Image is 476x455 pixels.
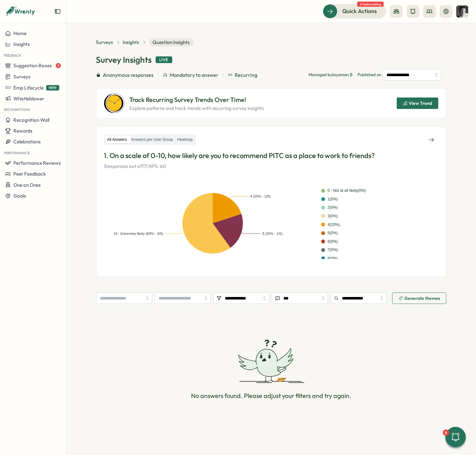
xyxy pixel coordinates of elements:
div: 8 ( 0 %) [328,256,338,262]
text: 9 (20% - 1/5) [262,232,283,236]
label: Heatmap [175,136,195,144]
span: One on Ones [13,182,41,188]
div: 4 ( 20 %) [328,222,340,228]
button: View Trend [397,97,438,109]
span: Quick Actions [342,7,377,15]
span: Surveys [13,74,31,80]
span: Whistleblower [13,96,44,102]
span: Mandatory to answer [170,71,219,79]
a: Insights [123,39,139,46]
button: 6 [445,427,466,447]
div: 5 ( 0 %) [328,230,338,236]
div: 6 ( 0 %) [328,239,338,245]
span: Rewards [13,128,32,134]
p: 1. On a scale of 0-10, how likely are you to recommend PITC as a place to work to friends? [104,151,438,161]
div: 3 ( 0 %) [328,213,338,219]
button: Expand sidebar [54,8,61,15]
span: Celebrations [13,139,41,145]
span: Suggestion Boxes [13,62,52,69]
div: 6 [443,430,449,436]
span: Anonymous responses [103,71,154,79]
p: 5 responses out of 17 | NPS: 60 [104,163,438,170]
span: Insights [13,41,30,47]
a: Surveys [96,39,113,46]
span: Peer Feedback [13,171,46,177]
span: Recognition Wall [13,117,49,123]
button: Quick Actions [323,4,386,18]
span: Goals [13,193,26,199]
span: Home [13,30,26,36]
p: Explore patterns and track trends with recurring survey insights [130,105,264,112]
div: 0 - Not at all likely ( 0 %) [328,188,366,194]
label: Answers per User Group [129,136,175,144]
span: Recurring [235,71,258,79]
span: View Trend [409,101,432,105]
span: Generate themes [405,296,440,300]
span: 6 tasks waiting [357,2,384,7]
span: layamon.b [333,72,353,77]
span: Question Insights [149,38,194,47]
button: Generate themes [392,292,446,304]
span: 3 [56,63,61,68]
div: 2 ( 0 %) [328,205,338,211]
p: No answers found. Please adjust your filters and try again. [191,391,351,401]
img: layamon.b [456,5,468,18]
div: 7 ( 0 %) [328,247,338,253]
h1: Survey Insights [96,54,152,65]
span: Performance Reviews [13,160,61,166]
span: Published on [358,69,441,81]
label: All Answers [105,136,129,144]
p: Managed by [309,72,353,78]
div: Live [156,56,172,63]
div: 1 ( 0 %) [328,196,338,202]
p: Track Recurring Survey Trends Over Time! [130,95,264,105]
span: NEW [46,85,59,90]
text: 4 (20% - 1/5) [250,194,270,198]
span: Emp Lifecycle [13,85,44,91]
text: 10 - Extremely likely (60% - 3/5) [113,232,163,236]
